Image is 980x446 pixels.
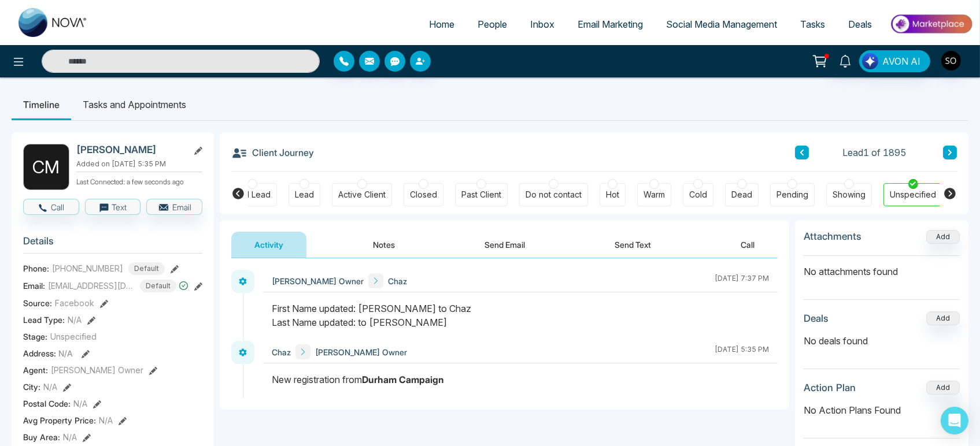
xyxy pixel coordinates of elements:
[23,397,71,410] span: Postal Code :
[882,54,920,68] span: AVON AI
[23,414,96,426] span: Avg Property Price :
[99,414,113,426] span: N/A
[23,235,202,253] h3: Details
[48,280,135,292] span: [EMAIL_ADDRESS][DOMAIN_NAME]
[926,231,960,241] span: Add
[578,18,643,30] span: Email Marketing
[295,189,314,200] div: Lead
[23,314,65,326] span: Lead Type:
[926,381,960,395] button: Add
[429,18,454,30] span: Home
[644,189,665,200] div: Warm
[350,232,418,258] button: Notes
[234,189,271,200] div: Bad Lead
[23,199,79,215] button: Call
[23,330,47,343] span: Stage:
[842,146,907,159] span: Lead 1 of 1895
[848,18,872,30] span: Deals
[23,431,60,443] span: Buy Area :
[55,297,94,309] span: Facebook
[715,344,769,359] div: [DATE] 5:35 PM
[833,189,866,200] div: Showing
[566,13,654,35] a: Email Marketing
[146,199,202,215] button: Email
[23,364,48,376] span: Agent:
[926,311,960,325] button: Add
[862,53,878,69] img: Lead Flow
[76,159,202,169] p: Added on [DATE] 5:35 PM
[526,189,582,200] div: Do not contact
[519,13,566,35] a: Inbox
[804,334,960,348] p: No deals found
[12,89,71,120] li: Timeline
[461,232,548,258] button: Send Email
[272,275,364,287] span: [PERSON_NAME] Owner
[804,313,829,324] h3: Deals
[23,381,40,393] span: City :
[466,13,519,35] a: People
[889,11,973,37] img: Market-place.gif
[272,346,291,358] span: Chaz
[63,431,77,443] span: N/A
[52,262,123,274] span: [PHONE_NUMBER]
[654,13,789,35] a: Social Media Management
[731,189,752,200] div: Dead
[388,275,407,287] span: Chaz
[71,89,198,120] li: Tasks and Appointments
[926,230,960,244] button: Add
[51,364,143,376] span: [PERSON_NAME] Owner
[23,297,52,309] span: Source:
[941,51,961,70] img: User Avatar
[800,18,825,30] span: Tasks
[461,189,501,200] div: Past Client
[410,189,437,200] div: Closed
[417,13,466,35] a: Home
[140,280,176,292] span: Default
[789,13,837,35] a: Tasks
[804,382,856,393] h3: Action Plan
[338,189,386,200] div: Active Client
[804,231,861,242] h3: Attachments
[666,18,777,30] span: Social Media Management
[23,347,73,359] span: Address:
[804,403,960,417] p: No Action Plans Found
[530,18,554,30] span: Inbox
[315,346,407,358] span: [PERSON_NAME] Owner
[890,189,936,200] div: Unspecified
[776,189,808,200] div: Pending
[73,397,87,410] span: N/A
[23,280,45,292] span: Email:
[941,407,968,434] div: Open Intercom Messenger
[606,189,619,200] div: Hot
[231,144,314,161] h3: Client Journey
[43,381,57,393] span: N/A
[591,232,674,258] button: Send Text
[50,330,97,343] span: Unspecified
[76,174,202,187] p: Last Connected: a few seconds ago
[68,314,82,326] span: N/A
[58,348,73,358] span: N/A
[804,256,960,278] p: No attachments found
[837,13,883,35] a: Deals
[128,262,165,275] span: Default
[85,199,141,215] button: Text
[715,273,769,288] div: [DATE] 7:37 PM
[689,189,707,200] div: Cold
[718,232,778,258] button: Call
[859,50,930,72] button: AVON AI
[23,262,49,274] span: Phone:
[19,8,88,37] img: Nova CRM Logo
[231,232,306,258] button: Activity
[76,144,184,155] h2: [PERSON_NAME]
[23,144,69,190] div: C M
[478,18,507,30] span: People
